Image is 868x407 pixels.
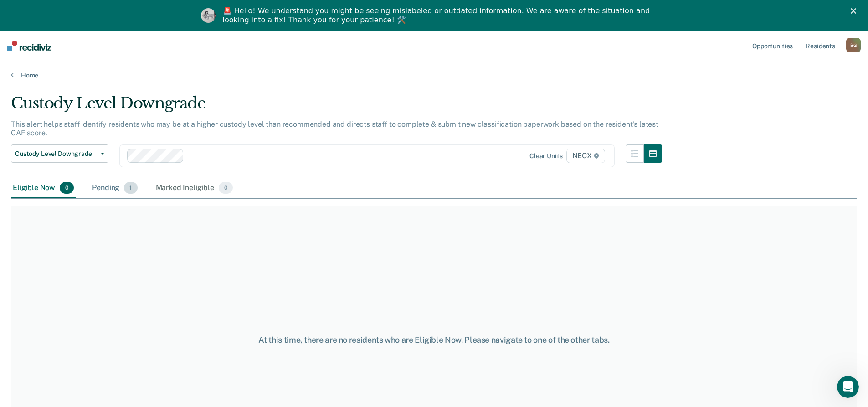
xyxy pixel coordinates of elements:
[219,182,233,194] span: 0
[851,8,860,14] div: Close
[11,94,662,120] div: Custody Level Downgrade
[11,144,108,163] button: Custody Level Downgrade
[804,31,837,60] a: Residents
[7,41,51,51] img: Recidiviz
[60,182,74,194] span: 0
[201,8,216,23] img: Profile image for Kim
[846,38,861,52] div: B G
[15,150,97,158] span: Custody Level Downgrade
[11,120,658,137] p: This alert helps staff identify residents who may be at a higher custody level than recommended a...
[90,178,139,198] div: Pending1
[566,149,605,163] span: NECX
[837,376,859,398] iframe: Intercom live chat
[11,178,76,198] div: Eligible Now0
[223,6,653,25] div: 🚨 Hello! We understand you might be seeing mislabeled or outdated information. We are aware of th...
[223,335,646,345] div: At this time, there are no residents who are Eligible Now. Please navigate to one of the other tabs.
[124,182,137,194] span: 1
[11,71,857,79] a: Home
[529,152,563,160] div: Clear units
[154,178,235,198] div: Marked Ineligible0
[846,38,861,52] button: BG
[750,31,795,60] a: Opportunities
